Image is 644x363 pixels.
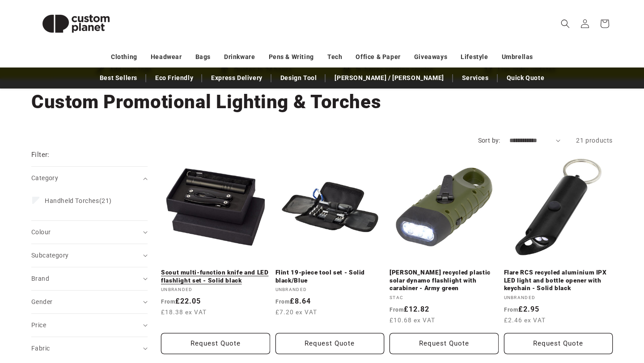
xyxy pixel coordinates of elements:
[31,321,46,329] span: Price
[269,49,314,65] a: Pens & Writing
[461,49,488,65] a: Lifestyle
[31,291,148,313] summary: Gender (0 selected)
[31,314,148,337] summary: Price
[576,137,613,144] span: 21 products
[414,49,447,65] a: Giveaways
[31,345,50,352] span: Fabric
[356,49,400,65] a: Office & Paper
[502,70,549,86] a: Quick Quote
[390,333,499,354] button: Request Quote
[195,49,211,65] a: Bags
[275,333,385,354] button: Request Quote
[151,70,198,86] a: Eco Friendly
[276,70,322,86] a: Design Tool
[31,252,68,259] span: Subcategory
[31,228,51,236] span: Colour
[31,244,148,267] summary: Subcategory (0 selected)
[31,298,52,305] span: Gender
[502,49,533,65] a: Umbrellas
[161,333,270,354] button: Request Quote
[95,70,142,86] a: Best Sellers
[504,269,613,292] a: Flare RCS recycled aluminium IPX LED light and bottle opener with keychain - Solid black
[31,150,50,160] h2: Filter:
[478,137,500,144] label: Sort by:
[207,70,267,86] a: Express Delivery
[458,70,493,86] a: Services
[31,167,148,190] summary: Category (0 selected)
[504,333,613,354] button: Request Quote
[31,221,148,244] summary: Colour (0 selected)
[31,267,148,290] summary: Brand (0 selected)
[151,49,182,65] a: Headwear
[327,49,342,65] a: Tech
[31,337,148,360] summary: Fabric (0 selected)
[161,269,270,284] a: Scout multi-function knife and LED flashlight set - Solid black
[31,4,121,44] img: Custom Planet
[111,49,137,65] a: Clothing
[390,269,499,292] a: [PERSON_NAME] recycled plastic solar dynamo flashlight with carabiner - Army green
[45,197,112,205] span: (21)
[31,174,58,181] span: Category
[45,197,99,204] span: Handheld Torches
[31,90,613,114] h1: Custom Promotional Lighting & Torches
[31,275,49,282] span: Brand
[330,70,448,86] a: [PERSON_NAME] / [PERSON_NAME]
[555,14,575,34] summary: Search
[224,49,255,65] a: Drinkware
[275,269,385,284] a: Flint 19-piece tool set - Solid black/Blue
[599,320,644,363] iframe: Chat Widget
